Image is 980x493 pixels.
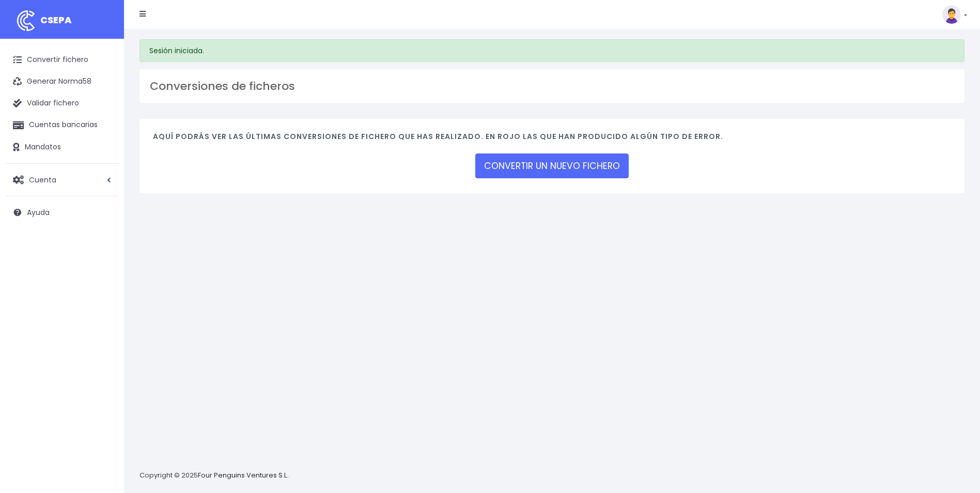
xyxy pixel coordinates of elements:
img: profile [942,5,961,24]
a: Cuenta [5,169,119,191]
a: Mandatos [5,136,119,158]
a: Convertir fichero [5,49,119,71]
span: CSEPA [40,13,72,26]
p: Copyright © 2025 . [139,470,290,481]
img: logo [13,8,39,34]
a: Validar fichero [5,93,119,114]
a: Cuentas bancarias [5,114,119,136]
span: Ayuda [27,207,50,218]
a: Generar Norma58 [5,71,119,93]
h4: Aquí podrás ver las últimas conversiones de fichero que has realizado. En rojo las que han produc... [153,132,951,146]
h3: Conversiones de ficheros [150,80,954,93]
a: Ayuda [5,202,119,223]
a: Four Penguins Ventures S.L. [198,470,288,480]
div: Sesión iniciada. [139,39,965,62]
a: CONVERTIR UN NUEVO FICHERO [475,153,629,178]
span: Cuenta [29,174,56,184]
